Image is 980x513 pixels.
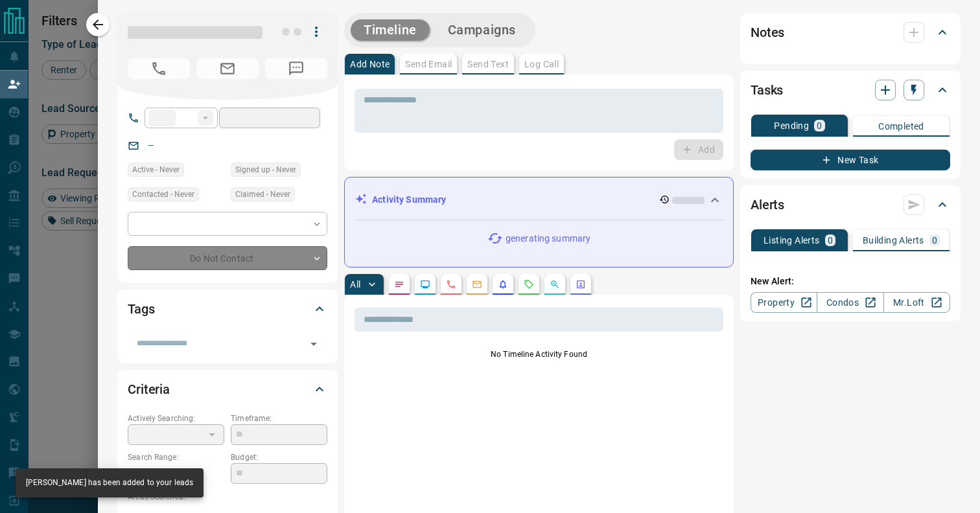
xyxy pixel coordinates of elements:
svg: Opportunities [550,279,560,290]
a: -- [148,140,154,150]
svg: Notes [394,279,404,290]
span: No Email [196,58,259,79]
svg: Requests [524,279,534,290]
p: 0 [817,121,822,130]
div: Activity Summary [355,188,723,212]
svg: Calls [446,279,456,290]
a: Property [751,292,817,313]
div: Notes [751,17,950,48]
p: Search Range: [128,451,224,463]
button: Open [305,335,323,353]
p: Listing Alerts [764,236,820,245]
svg: Emails [472,279,482,290]
h2: Criteria [128,379,170,400]
span: Claimed - Never [235,188,290,201]
h2: Tasks [751,80,783,100]
svg: Listing Alerts [498,279,508,290]
p: Building Alerts [863,236,924,245]
p: Timeframe: [231,413,327,424]
p: Completed [878,122,924,131]
p: Areas Searched: [128,491,327,503]
p: -- - -- [128,463,224,484]
p: New Alert: [751,275,950,288]
p: 0 [932,236,937,245]
h2: Tags [128,299,154,319]
div: Alerts [751,189,950,220]
a: Condos [817,292,883,313]
a: Mr.Loft [883,292,950,313]
p: Budget: [231,451,327,463]
span: Signed up - Never [235,163,296,176]
span: Active - Never [132,163,180,176]
span: Contacted - Never [132,188,194,201]
p: 0 [828,236,833,245]
p: Pending [774,121,809,130]
svg: Lead Browsing Activity [420,279,430,290]
div: [PERSON_NAME] has been added to your leads [26,472,193,494]
svg: Agent Actions [576,279,586,290]
span: No Number [128,58,190,79]
p: Activity Summary [372,193,446,207]
button: Timeline [351,19,430,41]
p: No Timeline Activity Found [355,348,723,360]
p: Add Note [350,60,390,69]
div: Tasks [751,74,950,106]
button: New Task [751,150,950,170]
h2: Notes [751,22,784,43]
span: No Number [265,58,327,79]
button: Campaigns [435,19,529,41]
h2: Alerts [751,194,784,215]
p: generating summary [506,232,590,245]
div: Tags [128,293,327,325]
div: Do Not Contact [128,246,327,270]
p: All [350,280,360,289]
p: Actively Searching: [128,413,224,424]
div: Criteria [128,374,327,405]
